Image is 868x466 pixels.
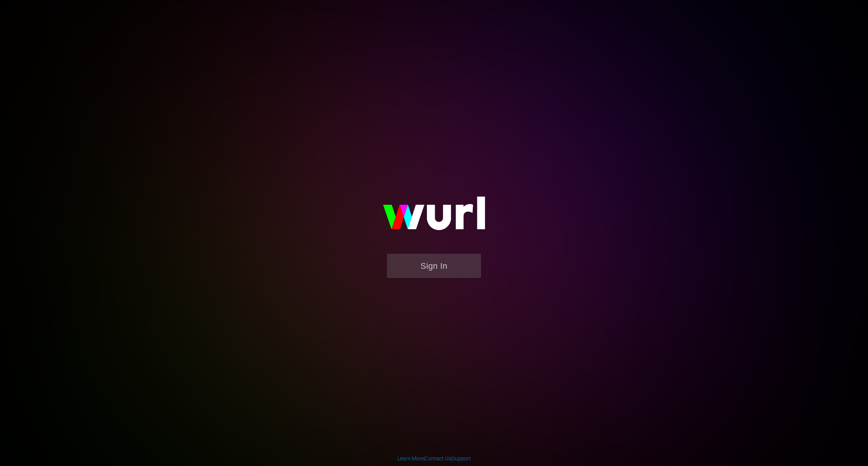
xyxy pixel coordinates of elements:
[387,254,481,278] button: Sign In
[359,180,509,253] img: wurl-logo-on-black-223613ac3d8ba8fe6dc639794a292ebdb59501304c7dfd60c99c58986ef67473.svg
[452,455,471,461] a: Support
[425,455,451,461] a: Contact Us
[397,455,424,461] a: Learn More
[397,455,471,462] div: | |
